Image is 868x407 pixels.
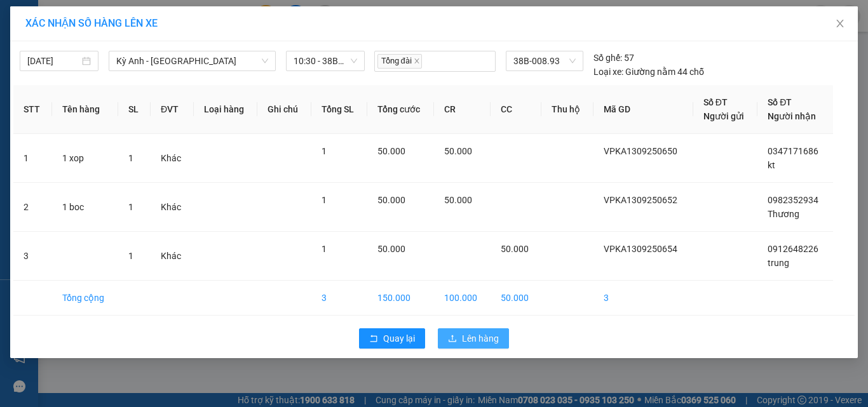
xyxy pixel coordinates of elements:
[367,85,434,134] th: Tổng cước
[593,65,623,79] span: Loại xe:
[444,146,472,156] span: 50.000
[13,232,52,281] td: 3
[434,85,491,134] th: CR
[52,281,118,316] td: Tổng cộng
[151,134,194,183] td: Khác
[44,53,146,67] text: VPKA1309250650
[703,97,728,107] span: Số ĐT
[462,331,499,345] span: Lên hàng
[52,183,118,232] td: 1 boc
[27,54,79,68] input: 13/09/2025
[377,146,405,156] span: 50.000
[768,146,818,156] span: 0347171686
[294,51,357,70] span: 10:30 - 38B-008.93
[438,328,509,349] button: uploadLên hàng
[13,183,52,232] td: 2
[52,134,118,183] td: 1 xop
[768,195,818,205] span: 0982352934
[261,57,269,65] span: down
[768,160,775,170] span: kt
[513,51,576,70] span: 38B-008.93
[128,202,133,212] span: 1
[434,281,491,316] td: 100.000
[448,334,457,344] span: upload
[151,85,194,134] th: ĐVT
[593,51,634,65] div: 57
[369,334,378,344] span: rollback
[414,58,420,64] span: close
[257,85,311,134] th: Ghi chú
[367,281,434,316] td: 150.000
[311,281,367,316] td: 3
[13,85,52,134] th: STT
[118,85,151,134] th: SL
[768,258,789,268] span: trung
[322,195,327,205] span: 1
[768,209,799,219] span: Thương
[322,146,327,156] span: 1
[768,244,818,254] span: 0912648226
[703,111,744,121] span: Người gửi
[383,331,415,345] span: Quay lại
[604,146,677,156] span: VPKA1309250650
[541,85,593,134] th: Thu hộ
[25,17,158,29] span: XÁC NHẬN SỐ HÀNG LÊN XE
[604,195,677,205] span: VPKA1309250652
[151,183,194,232] td: Khác
[768,97,792,107] span: Số ĐT
[491,85,541,134] th: CC
[822,6,858,42] button: Close
[835,18,845,29] span: close
[377,195,405,205] span: 50.000
[377,54,422,69] span: Tổng đài
[593,51,622,65] span: Số ghế:
[13,134,52,183] td: 1
[593,65,704,79] div: Giường nằm 44 chỗ
[593,281,693,316] td: 3
[10,74,79,101] div: Gửi: Văn phòng Kỳ Anh
[116,51,268,70] span: Kỳ Anh - Hà Nội
[491,281,541,316] td: 50.000
[501,244,529,254] span: 50.000
[194,85,258,134] th: Loại hàng
[151,232,194,281] td: Khác
[322,244,327,254] span: 1
[444,195,472,205] span: 50.000
[86,74,181,101] div: Nhận: Dọc Đường
[359,328,425,349] button: rollbackQuay lại
[604,244,677,254] span: VPKA1309250654
[52,85,118,134] th: Tên hàng
[128,251,133,261] span: 1
[593,85,693,134] th: Mã GD
[768,111,816,121] span: Người nhận
[128,153,133,163] span: 1
[311,85,367,134] th: Tổng SL
[377,244,405,254] span: 50.000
